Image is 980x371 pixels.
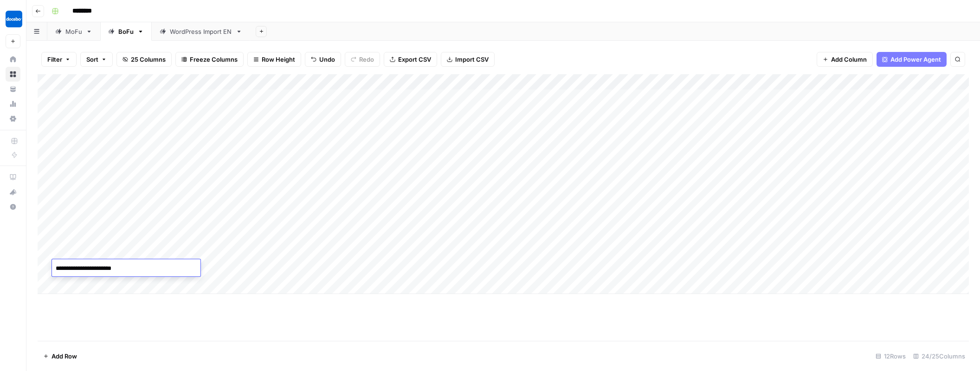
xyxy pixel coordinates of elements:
span: Freeze Columns [190,55,238,64]
button: Export CSV [384,52,437,67]
div: MoFu [65,27,82,36]
span: Sort [86,55,98,64]
span: Undo [319,55,335,64]
span: Row Height [262,55,295,64]
a: AirOps Academy [6,170,20,185]
span: 25 Columns [131,55,166,64]
button: What's new? [6,185,20,199]
span: Export CSV [398,55,431,64]
div: WordPress Import EN [170,27,232,36]
span: Add Power Agent [890,55,941,64]
div: 24/25 Columns [909,349,969,364]
button: Help + Support [6,199,20,214]
button: Add Power Agent [877,52,947,67]
div: BoFu [118,27,134,36]
span: Import CSV [455,55,489,64]
button: Sort [80,52,113,67]
a: Home [6,52,20,67]
button: Filter [41,52,77,67]
span: Add Column [831,55,867,64]
button: 25 Columns [116,52,172,67]
button: Row Height [247,52,301,67]
a: Browse [6,67,20,82]
button: Add Row [38,349,83,364]
button: Redo [345,52,380,67]
a: Your Data [6,82,20,96]
a: BoFu [100,22,152,41]
div: What's new? [6,185,20,199]
img: Docebo Logo [6,11,22,27]
span: Add Row [52,352,77,361]
a: Settings [6,111,20,126]
a: MoFu [47,22,100,41]
button: Freeze Columns [175,52,244,67]
button: Workspace: Docebo [6,7,20,31]
a: Usage [6,96,20,111]
a: WordPress Import EN [152,22,250,41]
span: Filter [47,55,62,64]
button: Add Column [817,52,873,67]
div: 12 Rows [872,349,909,364]
button: Undo [305,52,341,67]
span: Redo [359,55,374,64]
button: Import CSV [441,52,495,67]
